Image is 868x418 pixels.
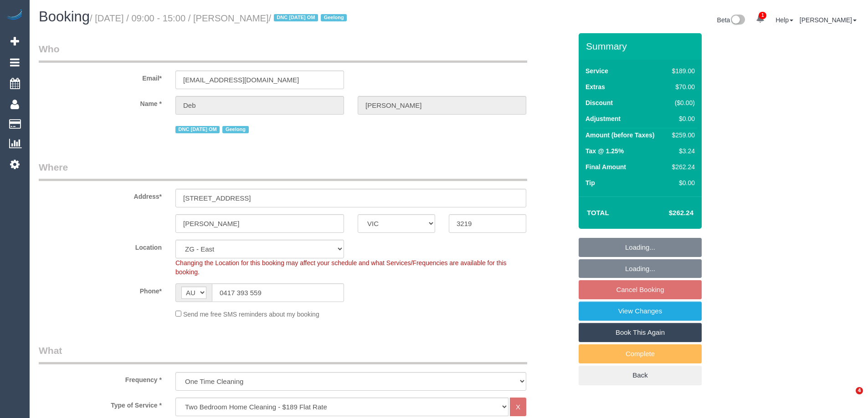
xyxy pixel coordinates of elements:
img: Automaid Logo [5,9,24,22]
a: Back [579,366,702,385]
label: Location [32,240,169,252]
input: Phone* [212,283,344,302]
strong: Total [587,209,609,217]
label: Tax @ 1.25% [586,146,624,156]
input: First Name* [175,96,344,115]
div: $3.24 [668,146,695,156]
div: ($0.00) [668,98,695,107]
legend: What [39,344,527,364]
span: Booking [39,9,90,25]
label: Name * [32,96,169,108]
label: Final Amount [586,162,626,171]
a: View Changes [579,302,702,321]
legend: Who [39,42,527,63]
a: [PERSON_NAME] [800,16,857,24]
span: 4 [856,387,863,394]
label: Tip [586,178,595,187]
span: DNC [DATE] OM [274,14,318,21]
input: Email* [175,71,344,89]
img: New interface [730,15,745,26]
legend: Where [39,161,527,181]
a: Beta [717,16,745,24]
a: 1 [751,9,769,29]
label: Discount [586,98,613,107]
label: Adjustment [586,114,621,123]
iframe: Intercom live chat [837,387,859,409]
span: Changing the Location for this booking may affect your schedule and what Services/Frequencies are... [175,259,507,276]
span: DNC [DATE] OM [175,126,220,133]
label: Address* [32,189,169,201]
div: $70.00 [668,82,695,91]
div: $189.00 [668,66,695,76]
label: Amount (before Taxes) [586,131,654,140]
a: Help [776,16,793,24]
div: $0.00 [668,114,695,123]
input: Last Name* [358,96,526,115]
input: Post Code* [449,214,526,233]
span: Geelong [321,14,347,21]
label: Email* [32,71,169,83]
h4: $262.24 [642,209,693,217]
span: 1 [759,12,766,19]
span: Send me free SMS reminders about my booking [183,311,319,318]
small: / [DATE] / 09:00 - 15:00 / [PERSON_NAME] [90,13,349,23]
label: Frequency * [32,372,169,384]
span: Geelong [222,126,248,133]
label: Extras [586,82,605,91]
span: / [269,13,350,23]
div: $262.24 [668,162,695,171]
h3: Summary [586,41,697,51]
label: Type of Service * [32,398,169,410]
label: Phone* [32,283,169,296]
input: Suburb* [175,214,344,233]
div: $259.00 [668,131,695,140]
a: Book This Again [579,323,702,342]
div: $0.00 [668,178,695,187]
label: Service [586,66,608,76]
